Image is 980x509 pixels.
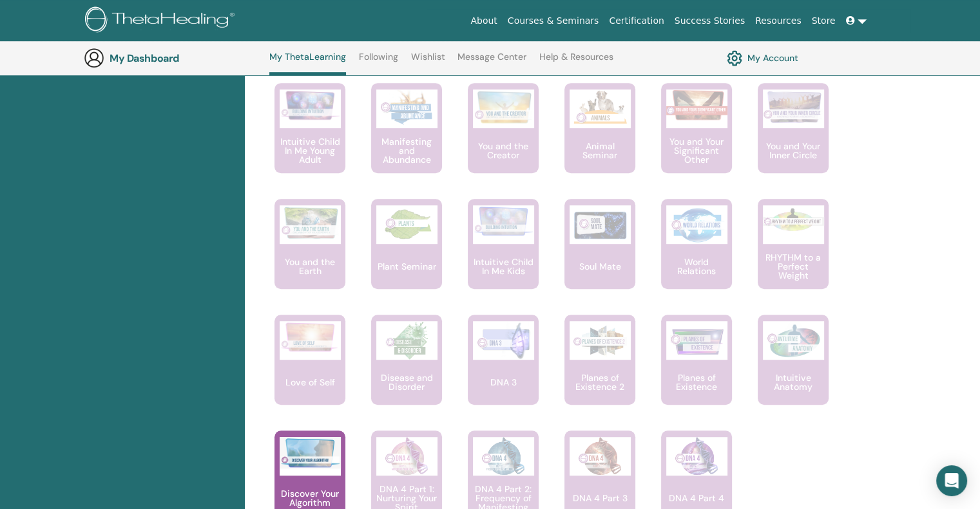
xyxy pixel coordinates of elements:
[763,205,824,235] img: RHYTHM to a Perfect Weight
[468,142,539,160] p: You and the Creator
[376,321,437,360] img: Disease and Disorder
[669,9,750,33] a: Success Stories
[473,205,534,237] img: Intuitive Child In Me Kids
[570,205,631,244] img: Soul Mate
[503,9,604,33] a: Courses & Seminars
[807,9,841,33] a: Store
[371,137,442,164] p: Manifesting and Abundance
[411,51,445,72] a: Wishlist
[574,262,626,271] p: Soul Mate
[85,6,239,35] img: logo.png
[758,315,829,430] a: Intuitive Anatomy Intuitive Anatomy
[280,205,341,240] img: You and the Earth
[468,199,539,315] a: Intuitive Child In Me Kids Intuitive Child In Me Kids
[661,315,732,430] a: Planes of Existence Planes of Existence
[274,489,345,507] p: Discover Your Algorithm
[376,437,437,476] img: DNA 4 Part 1: Nurturing Your Spirit
[359,51,398,72] a: Following
[661,257,732,275] p: World Relations
[661,199,732,315] a: World Relations World Relations
[84,48,104,68] img: generic-user-icon.jpg
[485,378,522,387] p: DNA 3
[280,437,341,468] img: Discover Your Algorithm
[539,51,613,72] a: Help & Resources
[661,83,732,199] a: You and Your Significant Other You and Your Significant Other
[570,437,631,476] img: DNA 4 Part 3
[763,89,824,124] img: You and Your Inner Circle
[371,373,442,391] p: Disease and Disorder
[727,47,742,69] img: cog.svg
[758,253,829,280] p: RHYTHM to a Perfect Weight
[371,83,442,199] a: Manifesting and Abundance Manifesting and Abundance
[269,51,346,75] a: My ThetaLearning
[758,199,829,315] a: RHYTHM to a Perfect Weight RHYTHM to a Perfect Weight
[473,321,534,360] img: DNA 3
[666,321,727,360] img: Planes of Existence
[564,199,635,315] a: Soul Mate Soul Mate
[371,315,442,430] a: Disease and Disorder Disease and Disorder
[758,142,829,160] p: You and Your Inner Circle
[570,321,631,360] img: Planes of Existence 2
[274,137,345,164] p: Intuitive Child In Me Young Adult
[661,373,732,391] p: Planes of Existence
[568,494,633,503] p: DNA 4 Part 3
[110,52,238,64] h3: My Dashboard
[564,142,635,160] p: Animal Seminar
[468,83,539,199] a: You and the Creator You and the Creator
[468,315,539,430] a: DNA 3 DNA 3
[465,9,502,33] a: About
[604,9,669,33] a: Certification
[274,257,345,275] p: You and the Earth
[372,262,441,271] p: Plant Seminar
[371,199,442,315] a: Plant Seminar Plant Seminar
[758,373,829,391] p: Intuitive Anatomy
[473,89,534,125] img: You and the Creator
[666,205,727,244] img: World Relations
[274,315,345,430] a: Love of Self Love of Self
[727,47,798,69] a: My Account
[758,83,829,199] a: You and Your Inner Circle You and Your Inner Circle
[763,321,824,360] img: Intuitive Anatomy
[661,137,732,164] p: You and Your Significant Other
[564,373,635,391] p: Planes of Existence 2
[570,89,631,128] img: Animal Seminar
[666,89,727,121] img: You and Your Significant Other
[280,89,341,121] img: Intuitive Child In Me Young Adult
[936,465,967,496] div: Open Intercom Messenger
[666,437,727,476] img: DNA 4 Part 4
[376,89,437,128] img: Manifesting and Abundance
[564,315,635,430] a: Planes of Existence 2 Planes of Existence 2
[664,494,729,503] p: DNA 4 Part 4
[468,257,539,275] p: Intuitive Child In Me Kids
[280,321,341,353] img: Love of Self
[274,199,345,315] a: You and the Earth You and the Earth
[376,205,437,244] img: Plant Seminar
[274,83,345,199] a: Intuitive Child In Me Young Adult Intuitive Child In Me Young Adult
[457,51,526,72] a: Message Center
[473,437,534,476] img: DNA 4 Part 2: Frequency of Manifesting
[564,83,635,199] a: Animal Seminar Animal Seminar
[280,378,340,387] p: Love of Self
[750,9,807,33] a: Resources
